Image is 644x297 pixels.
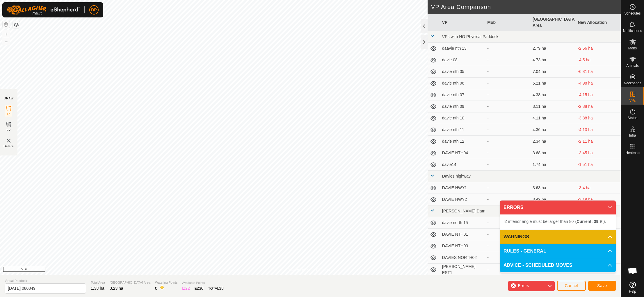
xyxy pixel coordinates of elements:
div: - [487,115,528,121]
td: 4.73 ha [530,54,576,66]
div: - [487,45,528,51]
td: 5.21 ha [530,78,576,89]
th: [GEOGRAPHIC_DATA] Area [530,14,576,31]
span: Animals [626,64,639,67]
td: davie nth 05 [440,66,485,78]
td: davie14 [440,159,485,171]
div: DRAW [4,96,14,101]
td: davie 08 [440,54,485,66]
div: - [487,138,528,144]
span: VPs [629,99,636,102]
span: RULES - GENERAL [504,248,546,255]
button: – [3,38,10,45]
span: 22 [185,286,190,291]
p-accordion-header: ADVICE - SCHEDULED MOVES [500,258,616,272]
div: - [487,92,528,98]
td: 2.79 ha [530,43,576,54]
td: 4.36 ha [530,124,576,136]
td: davie nth 06 [440,78,485,89]
img: Gallagher Logo [7,5,80,15]
td: DAVIE NTH01 [440,229,485,240]
a: Help [621,279,644,296]
td: -3.45 ha [575,147,621,159]
td: daavie nth 13 [440,43,485,54]
div: - [487,162,528,168]
span: Heatmap [625,151,640,155]
td: 7.04 ha [530,66,576,78]
td: -2.11 ha [575,136,621,147]
td: -6.81 ha [575,66,621,78]
td: -3.88 ha [575,112,621,124]
th: VP [440,14,485,31]
td: 4.38 ha [530,89,576,101]
div: - [487,57,528,63]
div: - [487,267,528,273]
div: - [487,127,528,133]
button: Cancel [557,281,586,291]
div: TOTAL [208,285,224,291]
div: - [487,220,528,226]
span: Infra [629,134,636,137]
td: DAVIE HWY1 [440,182,485,194]
button: Save [588,281,616,291]
a: Contact Us [316,267,333,273]
span: IZ interior angle must be larger than 80° . [504,219,606,224]
td: 4.11 ha [530,112,576,124]
td: -4.15 ha [575,89,621,101]
td: davie nth 11 [440,124,485,136]
b: (Current: 39.9°) [575,219,605,224]
div: Open chat [624,262,641,280]
div: - [487,69,528,75]
span: ERRORS [504,204,523,211]
span: Save [597,283,607,288]
a: Privacy Policy [287,267,309,273]
td: -1.51 ha [575,159,621,171]
button: Map Layers [13,21,20,28]
td: -3.4 ha [575,182,621,194]
td: 3.63 ha [530,182,576,194]
th: Mob [485,14,530,31]
span: DR [91,7,97,13]
span: Cancel [565,283,578,288]
span: [PERSON_NAME] Dam [442,209,485,213]
button: Reset Map [3,21,10,28]
span: ADVICE - SCHEDULED MOVES [504,262,572,269]
td: [PERSON_NAME] EST1 [440,264,485,276]
td: davie nth 07 [440,89,485,101]
span: WARNINGS [504,233,529,240]
span: Total Area [91,280,105,285]
h2: VP Area Comparison [431,3,621,10]
p-accordion-header: RULES - GENERAL [500,244,616,258]
span: Watering Points [155,280,177,285]
td: DAVIES NORTH02 [440,252,485,264]
span: Available Points [182,280,223,285]
span: 1.38 ha [91,286,104,291]
td: DAVIE NTH03 [440,240,485,252]
td: -2.56 ha [575,43,621,54]
td: -4.98 ha [575,78,621,89]
td: -2.88 ha [575,101,621,112]
td: 1.74 ha [530,159,576,171]
span: Schedules [624,12,641,15]
span: 30 [199,286,204,291]
td: DAVIE NTH04 [440,147,485,159]
td: -4.5 ha [575,54,621,66]
th: New Allocation [575,14,621,31]
span: EZ [7,128,11,133]
td: davie nth 09 [440,101,485,112]
span: Notifications [623,29,642,33]
div: EZ [195,285,204,291]
span: VPs with NO Physical Paddock [442,34,499,39]
span: Errors [518,283,529,288]
span: 38 [219,286,224,291]
span: 0.23 ha [110,286,123,291]
div: - [487,243,528,249]
div: - [487,255,528,261]
span: Help [629,290,636,293]
span: Neckbands [624,81,641,85]
p-accordion-header: ERRORS [500,201,616,214]
p-accordion-header: WARNINGS [500,230,616,244]
td: davie nth 10 [440,112,485,124]
div: IZ [182,285,190,291]
img: VP [5,137,12,144]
